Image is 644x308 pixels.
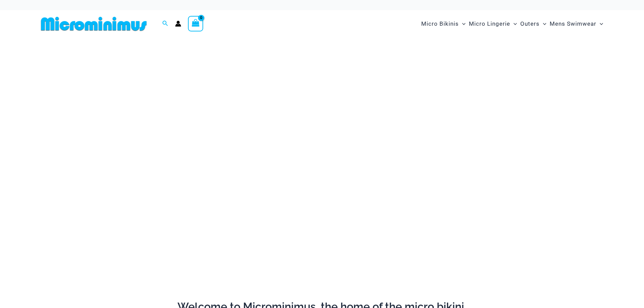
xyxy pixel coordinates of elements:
[421,15,459,32] span: Micro Bikinis
[510,15,517,32] span: Menu Toggle
[419,13,606,35] nav: Site Navigation
[519,14,548,34] a: OutersMenu ToggleMenu Toggle
[550,15,596,32] span: Mens Swimwear
[459,15,466,32] span: Menu Toggle
[162,20,168,28] a: Search icon link
[469,15,510,32] span: Micro Lingerie
[596,15,603,32] span: Menu Toggle
[467,14,519,34] a: Micro LingerieMenu ToggleMenu Toggle
[420,14,467,34] a: Micro BikinisMenu ToggleMenu Toggle
[38,16,149,31] img: MM SHOP LOGO FLAT
[188,16,204,31] a: View Shopping Cart, empty
[520,15,540,32] span: Outers
[548,14,605,34] a: Mens SwimwearMenu ToggleMenu Toggle
[540,15,546,32] span: Menu Toggle
[175,21,181,27] a: Account icon link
